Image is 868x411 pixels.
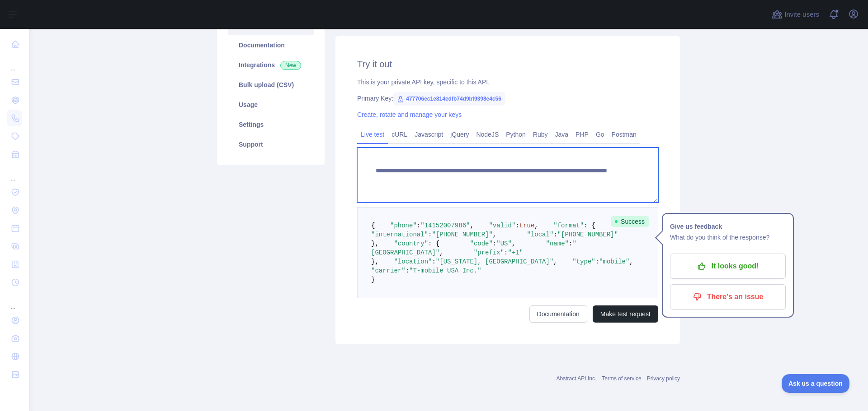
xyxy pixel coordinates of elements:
span: "US" [496,240,512,247]
p: It looks good! [677,259,779,274]
span: "carrier" [371,267,406,274]
a: Create, rotate and manage your keys [357,111,462,118]
span: "country" [394,240,428,247]
span: "[PHONE_NUMBER]" [432,231,492,238]
a: Terms of service [602,375,641,382]
span: }, [371,240,379,247]
span: Success [611,216,649,227]
span: }, [371,258,379,265]
span: "format" [553,222,584,229]
a: Settings [228,115,314,134]
button: It looks good! [670,254,786,279]
button: There's an issue [670,284,786,309]
div: This is your private API key, specific to this API. [357,78,658,87]
button: Make test request [593,305,658,323]
span: "T-mobile USA Inc." [409,267,481,274]
span: : [504,249,508,256]
span: , [512,240,515,247]
span: : [428,231,432,238]
span: : [569,240,572,247]
span: : [406,267,409,274]
span: , [493,231,496,238]
span: : [553,231,557,238]
span: "international" [371,231,428,238]
a: Go [592,127,608,142]
a: cURL [388,127,411,142]
span: , [470,222,473,229]
a: Python [502,127,529,142]
a: PHP [572,127,592,142]
div: ... [7,292,22,310]
span: : { [428,240,439,247]
span: , [553,258,557,265]
a: Integrations New [228,55,314,75]
span: : [595,258,599,265]
span: "+1" [508,249,523,256]
a: Abstract API Inc. [557,375,597,382]
button: Invite users [770,7,821,22]
span: "local" [527,231,553,238]
a: Live test [357,127,388,142]
span: "type" [572,258,595,265]
span: , [629,258,633,265]
span: "valid" [489,222,515,229]
p: There's an issue [677,289,779,305]
div: Primary Key: [357,94,658,103]
a: Usage [228,95,314,115]
span: , [534,222,538,229]
span: : [515,222,519,229]
span: : [432,258,435,265]
span: "[PHONE_NUMBER]" [557,231,618,238]
a: Postman [608,127,640,142]
span: : { [584,222,595,229]
span: Invite users [784,9,819,20]
span: : [417,222,420,229]
span: "mobile" [599,258,629,265]
a: Documentation [228,35,314,55]
h1: Give us feedback [670,221,786,232]
span: "code" [470,240,492,247]
span: "prefix" [474,249,504,256]
iframe: Toggle Customer Support [782,374,850,393]
span: "location" [394,258,432,265]
h2: Try it out [357,58,658,70]
a: NodeJS [472,127,502,142]
span: 477706ec1e814edfb74d9bf9398e4c56 [393,92,505,106]
span: , [439,249,443,256]
a: Ruby [529,127,552,142]
a: Documentation [529,305,587,323]
div: ... [7,54,22,72]
p: What do you think of the response? [670,232,786,243]
span: : [493,240,496,247]
div: ... [7,164,22,182]
a: Support [228,134,314,154]
a: jQuery [447,127,472,142]
span: New [280,61,301,70]
span: } [371,276,375,283]
span: "name" [546,240,569,247]
span: "[US_STATE], [GEOGRAPHIC_DATA]" [436,258,553,265]
a: Java [552,127,572,142]
span: "phone" [390,222,417,229]
span: "14152007986" [420,222,470,229]
a: Privacy policy [647,375,680,382]
span: { [371,222,375,229]
a: Bulk upload (CSV) [228,75,314,95]
span: true [519,222,535,229]
a: Javascript [411,127,447,142]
